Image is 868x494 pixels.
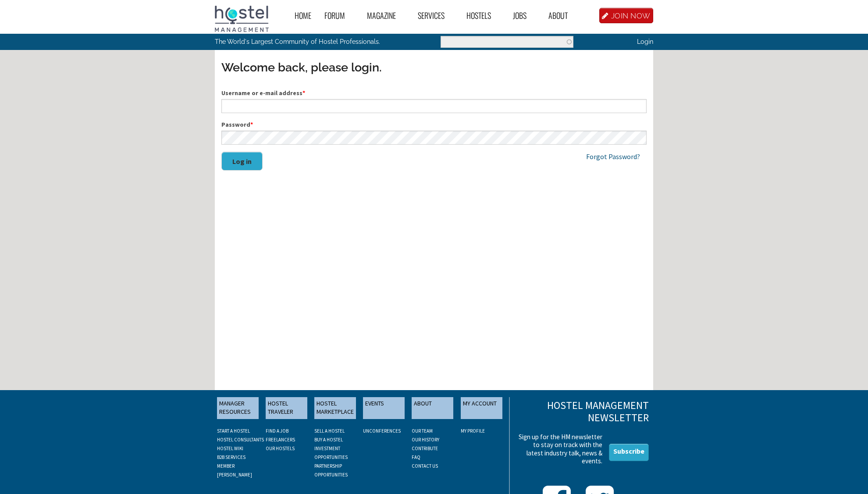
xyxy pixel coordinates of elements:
[215,6,269,32] img: Hostel Management Home
[461,428,485,434] a: My Profile
[460,6,506,25] a: Hostels
[217,437,264,443] a: HOSTEL CONSULTANTS
[215,34,398,50] p: The World's Largest Community of Hostel Professionals.
[637,38,653,45] a: Login
[221,152,263,171] button: Log in
[516,433,602,465] p: Sign up for the HM newsletter to stay on track with the latest industry talk, news & events.
[266,445,295,451] a: OUR HOSTELS
[360,6,411,25] a: Magazine
[441,36,573,48] input: Enter the terms you wish to search for.
[542,6,583,25] a: About
[461,397,502,419] a: MY ACCOUNT
[314,428,345,434] a: SELL A HOSTEL
[217,397,259,419] a: MANAGER RESOURCES
[217,454,245,460] a: B2B SERVICES
[363,397,405,419] a: EVENTS
[314,463,348,478] a: PARTNERSHIP OPPORTUNITIES
[221,59,647,76] h3: Welcome back, please login.
[266,397,307,419] a: HOSTEL TRAVELER
[288,6,318,25] a: Home
[516,399,649,425] h3: Hostel Management Newsletter
[217,445,243,451] a: HOSTEL WIKI
[609,444,649,461] a: Subscribe
[411,6,460,25] a: Services
[314,397,356,419] a: HOSTEL MARKETPLACE
[599,8,653,23] a: JOIN NOW
[412,463,438,469] a: CONTACT US
[412,428,433,434] a: OUR TEAM
[412,397,453,419] a: ABOUT
[314,437,343,443] a: BUY A HOSTEL
[302,89,305,97] span: This field is required.
[363,428,401,434] a: UNCONFERENCES
[221,89,647,98] label: Username or e-mail address
[318,6,360,25] a: Forum
[217,463,252,478] a: MEMBER [PERSON_NAME]
[266,437,295,443] a: FREELANCERS
[221,120,647,129] label: Password
[314,445,348,460] a: INVESTMENT OPPORTUNITIES
[412,454,420,460] a: FAQ
[412,437,439,443] a: OUR HISTORY
[506,6,542,25] a: Jobs
[586,152,640,161] a: Forgot Password?
[412,445,438,451] a: CONTRIBUTE
[250,121,253,128] span: This field is required.
[266,428,288,434] a: FIND A JOB
[217,428,250,434] a: START A HOSTEL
